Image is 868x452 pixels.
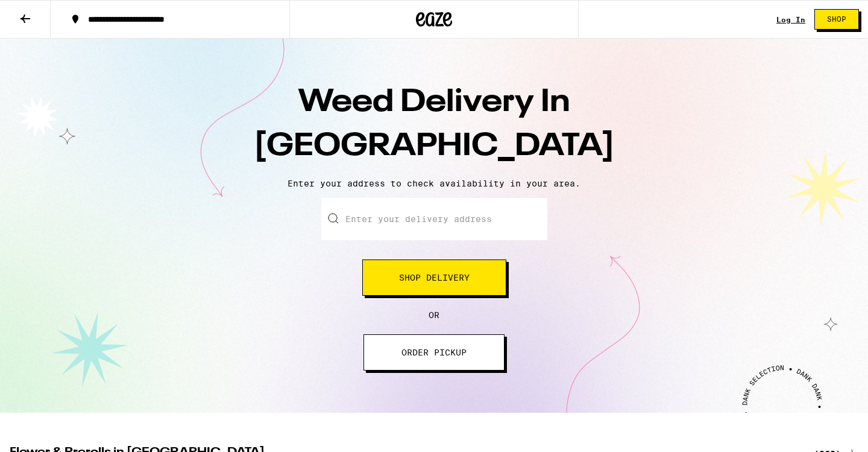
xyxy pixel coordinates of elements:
[321,198,547,240] input: Enter your delivery address
[12,179,856,188] p: Enter your address to check availability in your area.
[254,131,615,162] span: [GEOGRAPHIC_DATA]
[805,9,868,30] a: Shop
[776,16,805,24] a: Log In
[429,310,439,320] span: OR
[401,348,467,357] span: ORDER PICKUP
[814,9,859,30] button: Shop
[363,334,505,371] button: ORDER PICKUP
[399,273,470,282] span: Shop Delivery
[827,16,846,23] span: Shop
[362,259,506,296] button: Shop Delivery
[223,81,645,169] h1: Weed Delivery In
